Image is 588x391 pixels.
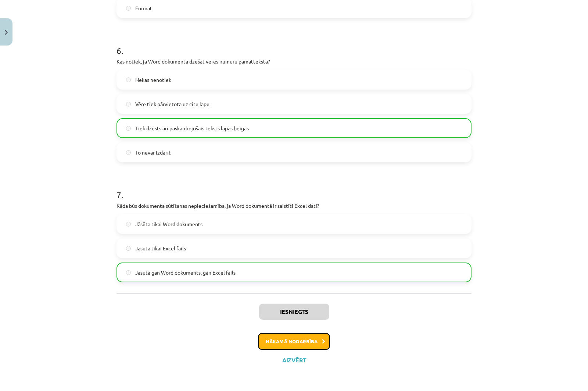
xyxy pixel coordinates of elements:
input: Vēre tiek pārvietota uz citu lapu [126,102,131,106]
p: Kāda būs dokumenta sūtīšanas nepieciešamība, ja Word dokumentā ir saistīti Excel dati? [116,202,472,210]
span: Tiek dzēsts arī paskaidrojošais teksts lapas beigās [135,124,249,132]
span: Jāsūta tikai Excel fails [135,245,186,252]
p: Kas notiek, ja Word dokumentā dzēšat vēres numuru pamattekstā? [116,58,472,65]
input: Nekas nenotiek [126,77,131,82]
h1: 6 . [116,33,472,55]
input: Tiek dzēsts arī paskaidrojošais teksts lapas beigās [126,126,131,131]
span: Vēre tiek pārvietota uz citu lapu [135,100,209,108]
input: Format [126,6,131,11]
button: Iesniegts [259,304,329,320]
input: To nevar izdarīt [126,150,131,155]
h1: 7 . [116,177,472,200]
span: To nevar izdarīt [135,149,171,156]
button: Aizvērt [280,356,308,364]
span: Jāsūta tikai Word dokuments [135,220,202,228]
img: icon-close-lesson-0947bae3869378f0d4975bcd49f059093ad1ed9edebbc8119c70593378902aed.svg [5,30,8,35]
input: Jāsūta gan Word dokuments, gan Excel fails [126,270,131,275]
input: Jāsūta tikai Word dokuments [126,222,131,227]
span: Jāsūta gan Word dokuments, gan Excel fails [135,269,236,276]
input: Jāsūta tikai Excel fails [126,246,131,251]
button: Nākamā nodarbība [258,333,330,350]
span: Nekas nenotiek [135,76,171,84]
span: Format [135,4,152,12]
